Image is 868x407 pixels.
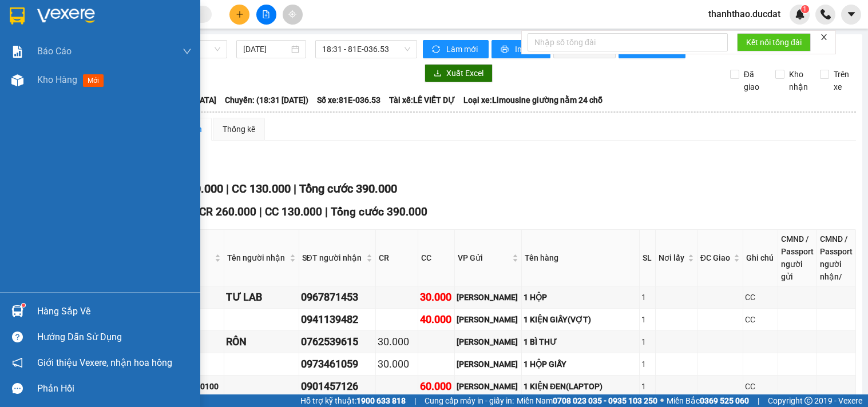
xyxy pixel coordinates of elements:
div: [PERSON_NAME] [457,358,520,370]
span: CR 260.000 [199,205,256,218]
div: 1 HỘP [524,291,637,304]
button: Kết nối tổng đài [737,33,811,51]
span: | [414,394,416,407]
div: CC [745,291,776,304]
td: Phan Đình Phùng [455,353,522,376]
span: download [434,69,442,78]
div: 1 [641,313,653,326]
span: notification [12,357,23,368]
button: syncLàm mới [423,40,489,58]
button: caret-down [841,5,861,25]
span: Cung cấp máy in - giấy in: [425,394,514,407]
sup: 1 [801,5,809,13]
th: CC [418,230,455,286]
sup: 1 [22,304,25,307]
div: Hướng dẫn sử dụng [37,329,192,346]
td: Phan Đình Phùng [455,286,522,309]
td: RÔN [224,331,299,353]
td: Phan Đình Phùng [455,309,522,331]
span: printer [501,45,510,54]
button: printerIn phơi [492,40,550,58]
td: Phan Đình Phùng [455,376,522,398]
button: downloadXuất Excel [425,64,493,82]
span: Hỗ trợ kỹ thuật: [300,394,406,407]
img: logo-vxr [10,7,25,25]
img: solution-icon [11,46,23,58]
div: [PERSON_NAME] [457,336,520,348]
div: 1 KIỆN ĐEN(LAPTOP) [524,380,637,393]
span: Miền Bắc [667,394,749,407]
span: | [294,182,296,195]
span: | [226,182,229,195]
div: [PERSON_NAME] [457,291,520,304]
th: CR [376,230,418,286]
div: 1 KIỆN GIẤY(VỢT) [524,313,637,326]
input: 13/08/2025 [243,43,290,55]
div: 30.000 [420,289,453,305]
div: CC [745,313,776,326]
span: Kết nối tổng đài [746,36,802,49]
div: 1 [641,336,653,348]
span: Giới thiệu Vexere, nhận hoa hồng [37,356,172,370]
div: 0973461059 [301,356,374,372]
span: sync [432,45,442,54]
span: ĐC Giao [700,252,731,264]
span: copyright [804,397,812,405]
div: 0901457126 [301,378,374,394]
img: warehouse-icon [11,74,23,86]
span: Kho nhận [784,68,812,93]
span: Nơi lấy [659,252,685,264]
div: 1 [641,358,653,370]
span: Miền Nam [517,394,657,407]
span: Chuyến: (18:31 [DATE]) [225,94,308,106]
div: 1 [641,291,653,304]
span: Xuất Excel [446,67,483,79]
span: CC 130.000 [265,205,322,218]
div: CMND / Passport người nhận/ [820,233,853,283]
span: Tên người nhận [227,252,287,264]
div: Hàng sắp về [37,303,192,320]
div: [PERSON_NAME] [457,313,520,326]
th: Tên hàng [522,230,640,286]
td: 0941139482 [299,309,376,331]
span: question-circle [12,332,23,342]
div: 40.000 [420,312,453,328]
img: phone-icon [821,9,831,19]
span: In phơi [515,43,541,55]
div: 30.000 [378,356,416,372]
img: warehouse-icon [11,305,23,317]
span: Tài xế: LÊ VIẾT DỰ [389,94,455,106]
div: 1 BÌ THƯ [524,336,637,348]
span: 18:31 - 81E-036.53 [322,41,410,58]
span: down [183,47,192,56]
button: aim [283,5,303,25]
span: Kho hàng [37,74,77,85]
span: aim [288,10,296,18]
div: 0762539615 [301,334,374,350]
strong: 0369 525 060 [700,396,749,405]
img: icon-new-feature [795,9,805,19]
strong: 1900 633 818 [356,396,406,405]
span: Trên xe [829,68,857,93]
span: Tổng cước 390.000 [331,205,427,218]
div: 30.000 [378,334,416,350]
span: thanhthao.ducdat [699,7,790,21]
span: Báo cáo [37,44,72,58]
span: 1 [803,5,807,13]
input: Nhập số tổng đài [528,33,728,51]
span: | [758,394,759,407]
span: plus [236,10,244,18]
td: 0967871453 [299,286,376,309]
div: 60.000 [420,378,453,394]
th: SL [640,230,656,286]
div: Thống kê [223,123,255,135]
span: ⚪️ [660,398,664,403]
span: close [820,33,828,41]
span: Tổng cước 390.000 [299,182,397,195]
span: Đã giao [739,68,767,93]
div: Phản hồi [37,380,192,397]
div: [PERSON_NAME] [457,380,520,393]
span: SĐT người nhận [302,252,364,264]
div: CMND / Passport người gửi [781,233,814,283]
div: TƯ LAB [226,289,297,305]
